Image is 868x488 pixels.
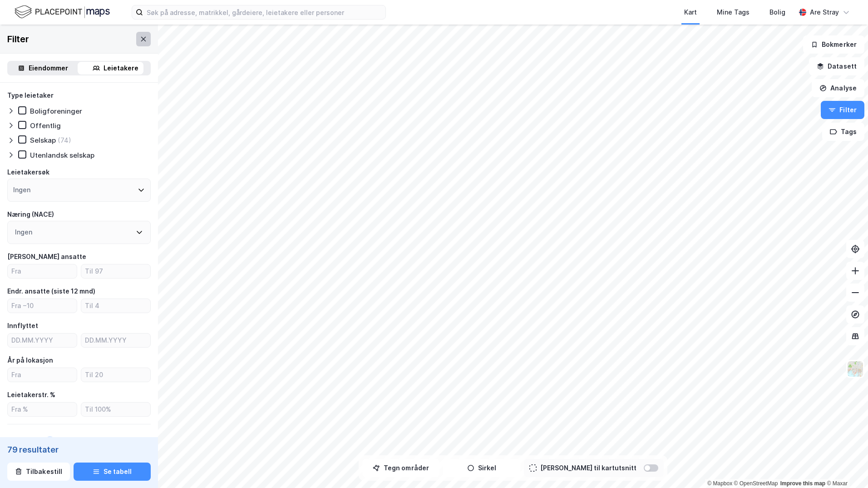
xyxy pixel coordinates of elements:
div: Eiendommer [29,63,68,74]
div: Eiendom [7,435,42,446]
div: Are Stray [810,7,839,18]
button: Bokmerker [803,35,864,54]
button: Tilbakestill [7,463,70,481]
div: Offentlig [30,121,61,130]
button: Filter [821,101,864,119]
input: Til 100% [81,403,150,416]
div: Kontrollprogram for chat [823,444,868,488]
div: [PERSON_NAME] ansatte [7,251,86,262]
div: Ingen [13,184,30,195]
button: Datasett [809,57,864,75]
div: Bolig [769,7,785,18]
div: Leietakerstr. % [7,389,55,400]
div: Type leietaker [7,90,54,101]
input: Fra [8,264,77,278]
div: Næring (NACE) [7,209,54,220]
button: Se tabell [74,463,151,481]
input: Til 97 [81,264,150,278]
div: År på lokasjon [7,355,53,366]
button: Analyse [812,79,864,97]
a: Improve this map [780,480,825,487]
div: Boligforeninger [30,107,82,115]
div: Ingen [15,227,32,238]
button: Tags [822,123,864,141]
div: Innflyttet [7,320,38,331]
a: Mapbox [707,480,732,487]
input: Søk på adresse, matrikkel, gårdeiere, leietakere eller personer [143,5,385,19]
a: OpenStreetMap [734,480,778,487]
div: 79 resultater [7,444,151,455]
div: Leietakersøk [7,167,49,178]
div: 1 [45,436,54,445]
div: Kart [684,7,697,18]
input: Fra [8,368,77,382]
div: [PERSON_NAME] til kartutsnitt [540,463,636,473]
button: Tegn områder [362,459,439,477]
div: Leietakere [104,63,138,74]
iframe: Chat Widget [823,444,868,488]
div: Mine Tags [717,7,750,18]
input: DD.MM.YYYY [8,334,77,347]
img: Z [847,360,864,378]
div: (74) [58,136,71,144]
button: Sirkel [443,459,520,477]
div: Selskap [30,136,56,144]
input: Fra % [8,403,77,416]
input: Til 4 [81,299,150,313]
input: DD.MM.YYYY [81,334,150,347]
input: Fra −10 [8,299,77,313]
div: Endr. ansatte (siste 12 mnd) [7,286,95,297]
div: Filter [7,32,29,46]
div: Utenlandsk selskap [30,151,94,159]
img: logo.f888ab2527a4732fd821a326f86c7f29.svg [15,4,110,20]
input: Til 20 [81,368,150,382]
